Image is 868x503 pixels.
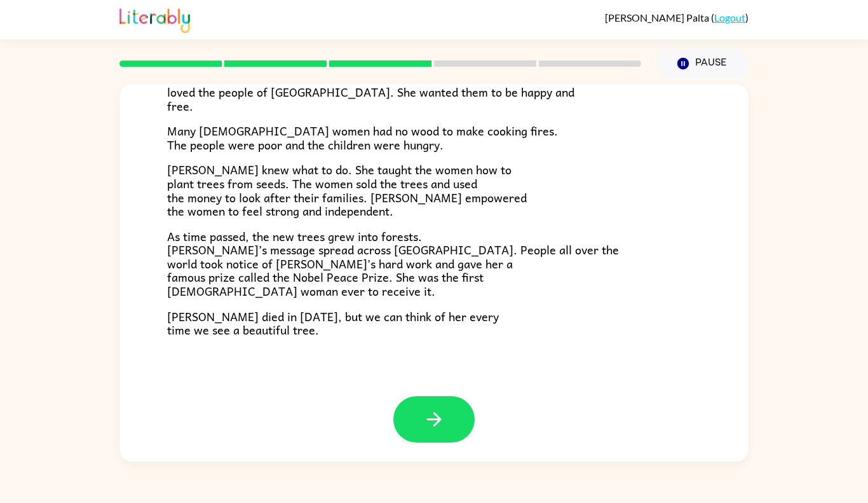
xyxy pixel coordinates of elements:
span: [PERSON_NAME] died in [DATE], but we can think of her every time we see a beautiful tree. [167,307,499,340]
span: As time passed, the new trees grew into forests. [PERSON_NAME]’s message spread across [GEOGRAPHI... [167,227,619,300]
img: Literably [119,5,190,33]
a: Logout [714,11,745,24]
span: [PERSON_NAME] knew what to do. She taught the women how to plant trees from seeds. The women sold... [167,160,527,220]
span: [PERSON_NAME] Palta [605,11,711,24]
div: ( ) [605,11,749,24]
span: Many [DEMOGRAPHIC_DATA] women had no wood to make cooking fires. The people were poor and the chi... [167,121,558,154]
span: The more she learned, the more she realized that she loved the people of [GEOGRAPHIC_DATA]. She w... [167,69,574,114]
button: Pause [656,49,749,78]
